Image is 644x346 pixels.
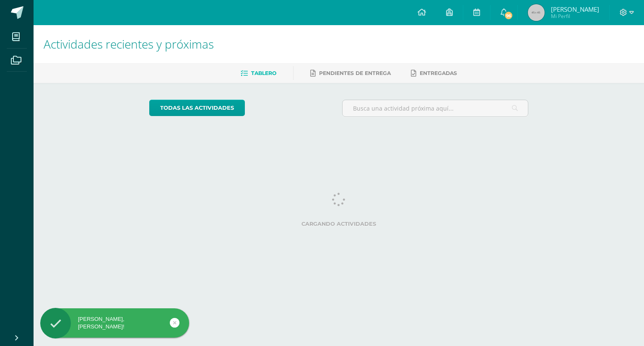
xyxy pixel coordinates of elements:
[149,100,245,116] a: todas las Actividades
[251,70,276,76] span: Tablero
[551,13,599,20] span: Mi Perfil
[411,67,457,80] a: Entregadas
[40,315,189,331] div: [PERSON_NAME], [PERSON_NAME]!
[319,70,391,76] span: Pendientes de entrega
[551,5,599,13] span: [PERSON_NAME]
[241,67,276,80] a: Tablero
[420,70,457,76] span: Entregadas
[504,11,513,20] span: 96
[149,221,529,227] label: Cargando actividades
[310,67,391,80] a: Pendientes de entrega
[44,36,214,52] span: Actividades recientes y próximas
[343,100,528,116] input: Busca una actividad próxima aquí...
[528,4,545,21] img: 45x45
